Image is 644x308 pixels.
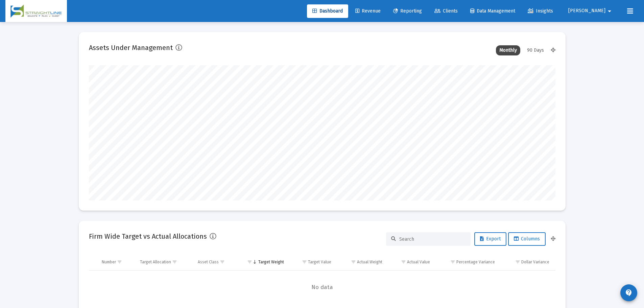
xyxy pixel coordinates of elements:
span: Show filter options for column 'Target Weight' [247,259,252,264]
span: Export [480,236,501,242]
input: Search [399,236,466,242]
span: Data Management [470,8,515,14]
span: Show filter options for column 'Actual Weight' [351,259,356,264]
span: Show filter options for column 'Actual Value' [401,259,406,264]
span: Show filter options for column 'Asset Class' [220,259,225,264]
td: Column Actual Weight [336,254,387,270]
span: [PERSON_NAME] [568,8,605,14]
a: Reporting [388,4,427,18]
h2: Firm Wide Target vs Actual Allocations [89,231,207,242]
span: Revenue [355,8,381,14]
td: Column Target Weight [238,254,289,270]
span: No data [89,284,555,291]
td: Column Actual Value [387,254,435,270]
span: Reporting [393,8,422,14]
div: Data grid [89,254,555,304]
td: Column Percentage Variance [435,254,500,270]
span: Show filter options for column 'Number' [117,259,122,264]
div: Target Value [308,259,331,265]
div: Target Weight [258,259,284,265]
mat-icon: contact_support [625,289,633,297]
div: Dollar Variance [521,259,549,265]
a: Insights [522,4,558,18]
div: Monthly [496,45,520,55]
div: 90 Days [524,45,547,55]
div: Actual Value [407,259,430,265]
a: Data Management [465,4,521,18]
span: Insights [528,8,553,14]
div: Number [102,259,116,265]
div: Actual Weight [357,259,382,265]
td: Column Target Allocation [135,254,193,270]
div: Target Allocation [140,259,171,265]
button: Columns [508,232,546,246]
td: Column Dollar Variance [500,254,555,270]
span: Dashboard [312,8,343,14]
div: Percentage Variance [456,259,495,265]
td: Column Asset Class [193,254,238,270]
mat-icon: arrow_drop_down [605,4,614,18]
span: Show filter options for column 'Percentage Variance' [450,259,455,264]
td: Column Target Value [289,254,336,270]
span: Clients [434,8,458,14]
span: Show filter options for column 'Target Allocation' [172,259,177,264]
span: Show filter options for column 'Target Value' [302,259,307,264]
div: Asset Class [198,259,219,265]
td: Column Number [97,254,136,270]
span: Show filter options for column 'Dollar Variance' [515,259,520,264]
button: [PERSON_NAME] [560,4,622,18]
h2: Assets Under Management [89,42,173,53]
a: Revenue [350,4,386,18]
a: Clients [429,4,463,18]
a: Dashboard [307,4,348,18]
button: Export [474,232,506,246]
span: Columns [514,236,540,242]
img: Dashboard [10,4,62,18]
